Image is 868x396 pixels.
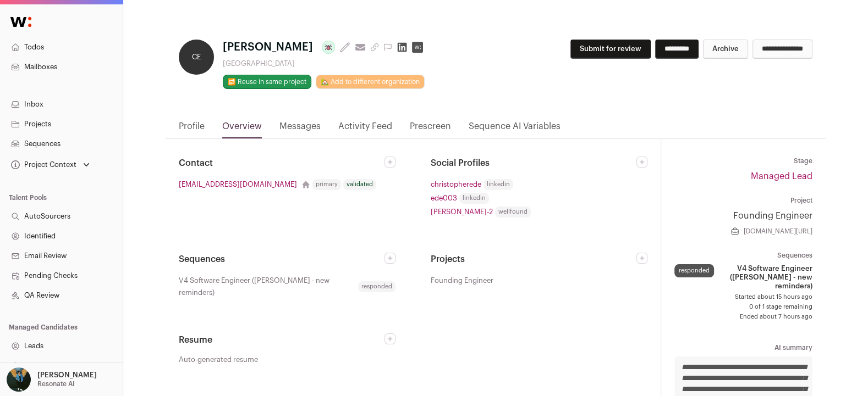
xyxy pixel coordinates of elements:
[744,227,812,236] a: [DOMAIN_NAME][URL]
[7,367,31,392] img: 12031951-medium_jpg
[431,206,493,217] a: [PERSON_NAME]-2
[358,281,395,292] span: responded
[338,120,392,138] a: Activity Feed
[179,275,356,298] span: V4 Software Engineer ([PERSON_NAME] - new reminders)
[674,343,812,352] dt: AI summary
[431,192,457,204] a: ede003
[312,179,341,190] div: primary
[179,40,214,75] div: CE
[674,313,812,321] span: Ended about 7 hours ago
[751,172,812,181] a: Managed Lead
[179,120,205,138] a: Profile
[484,179,513,190] span: linkedin
[674,157,812,165] dt: Stage
[495,207,531,217] span: wellfound
[4,11,37,33] img: Wellfound
[570,40,651,59] button: Submit for review
[179,355,395,364] a: Auto-generated resume
[37,371,97,380] p: [PERSON_NAME]
[718,264,812,291] span: V4 Software Engineer ([PERSON_NAME] - new reminders)
[179,333,384,347] h2: Resume
[674,264,714,277] div: responded
[431,253,636,266] h2: Projects
[431,275,493,286] span: Founding Engineer
[343,179,376,190] div: validated
[37,380,75,388] p: Resonate AI
[179,157,384,170] h2: Contact
[9,160,76,169] div: Project Context
[223,59,427,68] div: [GEOGRAPHIC_DATA]
[431,179,481,190] a: christopherede
[674,293,812,302] span: Started about 15 hours ago
[279,120,321,138] a: Messages
[674,209,812,222] a: Founding Engineer
[469,120,561,138] a: Sequence AI Variables
[459,193,489,204] span: linkedin
[431,157,636,170] h2: Social Profiles
[410,120,451,138] a: Prescreen
[4,367,99,392] button: Open dropdown
[9,157,92,172] button: Open dropdown
[222,120,262,138] a: Overview
[674,251,812,260] dt: Sequences
[223,40,313,55] span: [PERSON_NAME]
[674,196,812,205] dt: Project
[674,303,812,311] span: 0 of 1 stage remaining
[179,253,384,266] h2: Sequences
[703,40,748,59] button: Archive
[223,75,311,89] button: 🔂 Reuse in same project
[316,75,425,89] a: 🏡 Add to different organization
[179,179,297,190] a: [EMAIL_ADDRESS][DOMAIN_NAME]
